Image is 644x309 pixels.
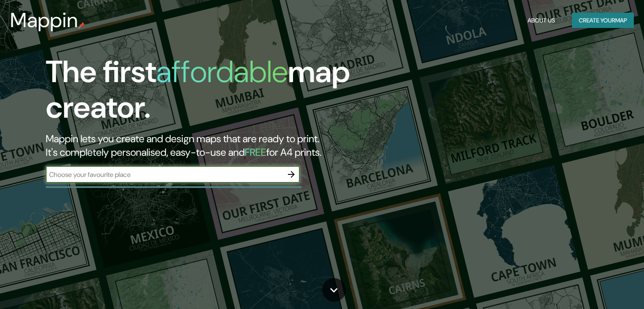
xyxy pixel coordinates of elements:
button: Create yourmap [572,13,634,28]
h1: affordable [156,52,288,91]
input: Choose your favourite place [46,170,283,179]
h5: FREE [245,146,266,159]
h2: Mappin lets you create and design maps that are ready to print. It's completely personalised, eas... [46,132,368,159]
button: About Us [524,13,558,28]
img: mappin-pin [78,22,85,29]
h1: The first map creator. [46,54,368,132]
h3: Mappin [10,8,78,32]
